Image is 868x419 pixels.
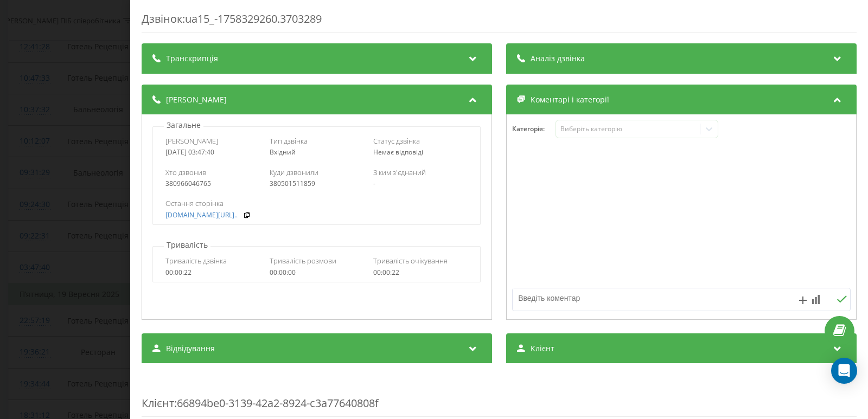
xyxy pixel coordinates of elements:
[270,180,365,188] div: 380501511859
[270,136,308,146] span: Тип дзвінка
[373,147,423,157] span: Немає відповіді
[165,198,224,208] span: Остання сторінка
[373,269,468,276] div: 00:00:22
[142,396,174,410] span: Клієнт
[531,53,585,64] span: Аналіз дзвінка
[165,149,260,156] div: [DATE] 03:47:40
[165,211,238,219] a: [DOMAIN_NAME][URL]..
[166,94,227,105] span: [PERSON_NAME]
[531,343,554,354] span: Клієнт
[165,167,206,177] span: Хто дзвонив
[165,256,227,266] span: Тривалість дзвінка
[164,120,203,131] p: Загальне
[560,125,696,133] div: Виберіть категорію
[270,147,296,157] span: Вхідний
[270,256,336,266] span: Тривалість розмови
[142,11,857,33] div: Дзвінок : ua15_-1758329260.3703289
[164,240,210,250] p: Тривалість
[166,343,215,354] span: Відвідування
[166,53,218,64] span: Транскрипція
[512,125,556,133] h4: Категорія :
[373,256,448,266] span: Тривалість очікування
[165,180,260,188] div: 380966046765
[373,180,468,188] div: -
[142,374,857,417] div: : 66894be0-3139-42a2-8924-c3a77640808f
[270,167,318,177] span: Куди дзвонили
[373,167,426,177] span: З ким з'єднаний
[531,94,609,105] span: Коментарі і категорії
[270,269,365,276] div: 00:00:00
[165,269,260,276] div: 00:00:22
[373,136,420,146] span: Статус дзвінка
[831,358,857,384] div: Open Intercom Messenger
[165,136,218,146] span: [PERSON_NAME]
